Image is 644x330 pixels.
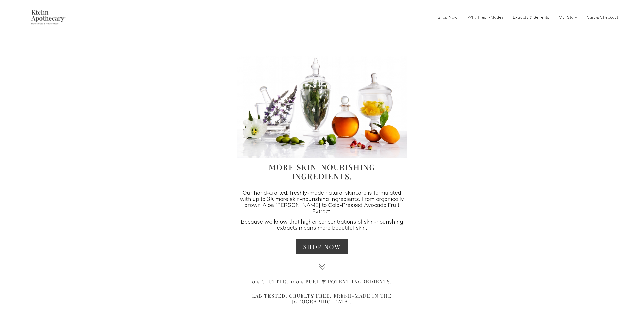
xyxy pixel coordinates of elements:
h1: More skin-nourishing ingredients. [237,163,407,181]
a: Our Story [559,13,577,21]
h2: 0% Clutter. 100% Pure & Potent Ingredients. [237,279,407,284]
a: Ktchn Apothecary Down Arrow.png [316,263,328,270]
p: Our hand-crafted, freshly-made natural skincare is formulated with up to 3X more skin-nourishing ... [237,189,407,214]
a: Shop Now [438,13,458,21]
h2: Lab Tested. Cruelty Free. Fresh-Made in the [GEOGRAPHIC_DATA]. [237,293,407,304]
a: Shop Now [296,239,348,254]
a: Cart & Checkout [587,13,618,21]
p: Because we know that higher concentrations of skin-nourishing extracts means more beautiful skin. [237,218,407,231]
a: Why Fresh-Made? [468,13,504,21]
img: Ktchn Apothecary [26,10,69,25]
a: Extracts & Benefits [513,13,549,21]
